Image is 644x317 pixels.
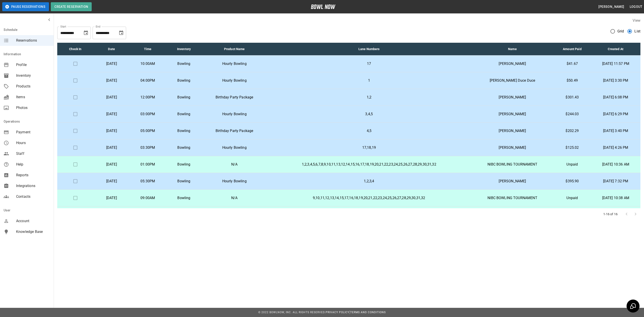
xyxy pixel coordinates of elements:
[16,194,50,199] span: Contacts
[205,61,263,66] p: Hourly Bowling
[16,62,50,68] span: Profile
[205,145,263,150] p: Hourly Bowling
[557,145,587,150] p: $125.02
[2,2,49,11] button: Pause Reservations
[594,162,637,167] p: [DATE] 10:36 AM
[205,128,263,134] p: Birthday Party Package
[205,179,263,184] p: Hourly Bowling
[97,128,126,134] p: [DATE]
[133,95,162,100] p: 12:00PM
[57,43,93,55] th: Check In
[628,3,644,11] button: Logout
[97,145,126,150] p: [DATE]
[16,94,50,100] span: Items
[617,29,624,34] span: Grid
[133,145,162,150] p: 03:30PM
[270,162,468,167] p: 1,2,3,4,5,6,7,8,9,10,11,13,12,14,15,16,17,18,19,20,21,22,23,24,25,26,27,28,29,30,31,32
[169,78,199,83] p: Bowling
[166,43,202,55] th: Inventory
[97,195,126,201] p: [DATE]
[16,162,50,167] span: Help
[133,78,162,83] p: 04:00PM
[475,162,550,167] p: NIBC BOWLING TOURNAMENT
[97,179,126,184] p: [DATE]
[594,78,637,83] p: [DATE] 3:30 PM
[16,38,50,43] span: Reservations
[267,43,471,55] th: Lane Numbers
[634,29,640,34] span: List
[81,28,90,37] button: Choose date, selected date is Oct 10, 2025
[594,128,637,134] p: [DATE] 3:40 PM
[169,195,199,201] p: Bowling
[557,179,587,184] p: $395.90
[557,128,587,134] p: $202.29
[475,61,550,66] p: [PERSON_NAME]
[557,61,587,66] p: $41.67
[97,78,126,83] p: [DATE]
[270,61,468,66] p: 17
[557,78,587,83] p: $50.49
[270,128,468,134] p: 4,5
[557,162,587,167] p: Unpaid
[16,218,50,224] span: Account
[205,195,263,201] p: N/A
[97,162,126,167] p: [DATE]
[594,61,637,66] p: [DATE] 11:57 PM
[475,111,550,117] p: [PERSON_NAME]
[51,2,92,11] button: Create Reservation
[133,195,162,201] p: 09:00AM
[93,43,130,55] th: Date
[205,111,263,117] p: Hourly Bowling
[270,179,468,184] p: 1,2,3,4
[133,61,162,66] p: 10:00AM
[603,212,618,216] p: 1-16 of 16
[97,95,126,100] p: [DATE]
[594,195,637,201] p: [DATE] 10:38 AM
[326,311,349,314] a: Privacy Policy
[130,43,166,55] th: Time
[169,111,199,117] p: Bowling
[557,95,587,100] p: $301.43
[16,229,50,234] span: Knowledge Base
[205,95,263,100] p: Birthday Party Package
[594,179,637,184] p: [DATE] 7:32 PM
[557,111,587,117] p: $244.03
[311,4,335,9] img: logo
[591,43,640,55] th: Created At
[475,95,550,100] p: [PERSON_NAME]
[350,311,386,314] a: Terms and Conditions
[169,128,199,134] p: Bowling
[16,84,50,89] span: Products
[475,128,550,134] p: [PERSON_NAME]
[270,195,468,201] p: 9,10,11,12,13,14,15,17,16,18,19,20,21,22,23,24,25,26,27,28,29,30,31,32
[270,145,468,150] p: 17,18,19
[475,78,550,83] p: [PERSON_NAME] Duce Duce
[594,145,637,150] p: [DATE] 4:26 PM
[202,43,267,55] th: Product Name
[594,111,637,117] p: [DATE] 6:29 PM
[205,162,263,167] p: N/A
[633,18,640,23] label: View
[169,61,199,66] p: Bowling
[16,183,50,189] span: Integrations
[16,105,50,111] span: Photos
[471,43,554,55] th: Name
[270,95,468,100] p: 1,2
[597,3,626,11] button: [PERSON_NAME]
[553,43,591,55] th: Amount Paid
[169,95,199,100] p: Bowling
[16,151,50,156] span: Staff
[117,28,126,37] button: Choose date, selected date is Nov 10, 2025
[16,130,50,135] span: Payment
[594,95,637,100] p: [DATE] 6:08 PM
[475,145,550,150] p: [PERSON_NAME]
[169,145,199,150] p: Bowling
[16,140,50,146] span: Hours
[97,61,126,66] p: [DATE]
[270,78,468,83] p: 1
[97,111,126,117] p: [DATE]
[475,179,550,184] p: [PERSON_NAME]
[169,162,199,167] p: Bowling
[16,172,50,178] span: Reports
[133,162,162,167] p: 01:00PM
